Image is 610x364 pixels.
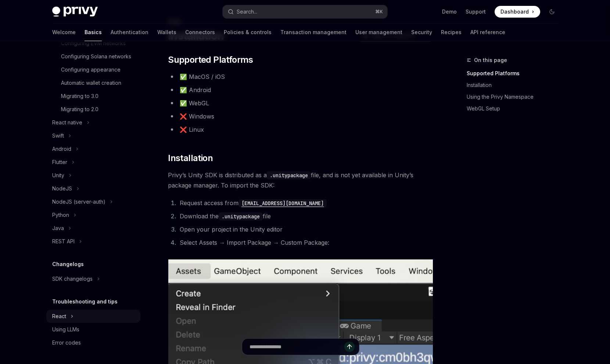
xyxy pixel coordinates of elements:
[61,52,131,61] div: Configuring Solana networks
[52,224,64,233] div: Java
[46,76,140,90] a: Automatic wallet creation
[168,111,433,121] li: ❌ Windows
[61,105,98,114] div: Migrating to 2.0
[52,274,93,283] div: SDK changelogs
[52,145,71,153] div: Android
[52,118,82,127] div: React native
[238,199,327,207] a: [EMAIL_ADDRESS][DOMAIN_NAME]
[52,7,98,17] img: dark logo
[52,158,67,167] div: Flutter
[355,23,402,41] a: User management
[442,8,457,15] a: Demo
[495,6,540,18] a: Dashboard
[177,224,433,234] li: Open your project in the Unity editor
[441,23,462,41] a: Recipes
[52,211,69,219] div: Python
[46,63,140,76] a: Configuring appearance
[52,237,75,246] div: REST API
[52,184,72,193] div: NodeJS
[467,103,564,114] a: WebGL Setup
[219,212,263,221] code: .unitypackage
[177,211,433,221] li: Download the file
[52,171,64,180] div: Unity
[157,23,176,41] a: Wallets
[177,237,433,248] li: Select Assets → Import Package → Custom Package:
[52,260,84,269] h5: Changelogs
[280,23,347,41] a: Transaction management
[168,124,433,135] li: ❌ Linux
[52,325,79,334] div: Using LLMs
[546,6,558,18] button: Toggle dark mode
[185,23,215,41] a: Connectors
[52,312,66,321] div: React
[470,23,505,41] a: API reference
[237,7,257,16] div: Search...
[168,170,433,190] span: Privy’s Unity SDK is distributed as a file, and is not yet available in Unity’s package manager. ...
[177,198,433,208] li: Request access from
[238,199,327,207] code: [EMAIL_ADDRESS][DOMAIN_NAME]
[467,91,564,103] a: Using the Privy Namespace
[52,23,76,41] a: Welcome
[52,197,105,206] div: NodeJS (server-auth)
[111,23,148,41] a: Authentication
[168,85,433,95] li: ✅ Android
[168,98,433,108] li: ✅ WebGL
[168,72,433,82] li: ✅ MacOS / iOS
[85,23,102,41] a: Basics
[500,8,529,15] span: Dashboard
[411,23,432,41] a: Security
[223,5,387,18] button: Search...⌘K
[46,336,140,349] a: Error codes
[46,90,140,103] a: Migrating to 3.0
[344,342,355,352] button: Send message
[467,68,564,79] a: Supported Platforms
[224,23,272,41] a: Policies & controls
[466,8,486,15] a: Support
[375,9,383,15] span: ⌘ K
[46,103,140,116] a: Migrating to 2.0
[46,50,140,63] a: Configuring Solana networks
[61,65,121,74] div: Configuring appearance
[168,54,253,66] span: Supported Platforms
[267,171,311,179] code: .unitypackage
[46,323,140,336] a: Using LLMs
[52,338,81,347] div: Error codes
[52,297,118,306] h5: Troubleshooting and tips
[474,56,507,65] span: On this page
[61,79,121,87] div: Automatic wallet creation
[168,152,213,164] span: Installation
[61,92,98,101] div: Migrating to 3.0
[52,131,64,140] div: Swift
[467,79,564,91] a: Installation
